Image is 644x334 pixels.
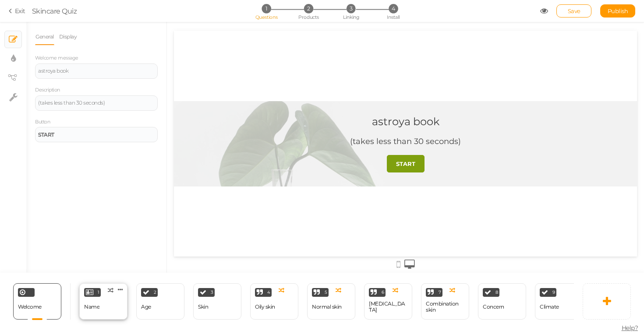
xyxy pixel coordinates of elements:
[387,14,400,20] span: Install
[38,131,54,138] strong: START
[288,4,329,13] li: 2 Products
[267,290,270,295] span: 4
[421,283,469,320] div: 7 Combination skin
[304,4,313,13] span: 2
[246,4,287,13] li: 1 Questions
[35,87,60,93] label: Description
[18,303,42,310] span: Welcome
[35,28,54,45] a: General
[141,304,151,310] div: Age
[154,290,156,295] span: 2
[59,28,78,45] a: Display
[193,283,241,320] div: 3 Skin
[136,283,184,320] div: 2 Age
[255,304,275,310] div: Oily skin
[250,283,298,320] div: 4 Oily skin
[552,290,555,295] span: 9
[556,4,591,18] div: Save
[79,283,127,320] div: 1 Name
[325,290,327,295] span: 5
[298,14,319,20] span: Products
[211,290,213,295] span: 3
[38,100,155,105] div: (takes less than 30 seconds)
[426,301,464,313] div: Combination skin
[262,4,271,13] span: 1
[84,304,99,310] div: Name
[198,84,265,97] div: astroya book
[568,7,580,14] span: Save
[307,283,355,320] div: 5 Normal skin
[9,7,25,15] a: Exit
[98,290,99,295] span: 1
[331,4,372,13] li: 3 Linking
[364,283,412,320] div: 6 [MEDICAL_DATA]
[389,4,398,13] span: 4
[222,130,241,137] strong: START
[35,55,78,61] label: Welcome message
[369,301,407,313] div: [MEDICAL_DATA]
[13,283,61,320] div: Welcome
[540,304,559,310] div: Climate
[608,7,628,14] span: Publish
[382,290,384,295] span: 6
[622,324,638,332] span: Help?
[343,14,359,20] span: Linking
[478,283,526,320] div: 8 Concern
[35,119,50,125] label: Button
[176,106,287,116] div: (takes less than 30 seconds)
[32,6,77,16] div: Skincare Quiz
[347,4,356,13] span: 3
[255,14,278,20] span: Questions
[198,304,208,310] div: Skin
[373,4,414,13] li: 4 Install
[312,304,342,310] div: Normal skin
[483,304,504,310] div: Concern
[439,290,441,295] span: 7
[535,283,583,320] div: 9 Climate
[495,290,498,295] span: 8
[38,68,155,74] div: astroya book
